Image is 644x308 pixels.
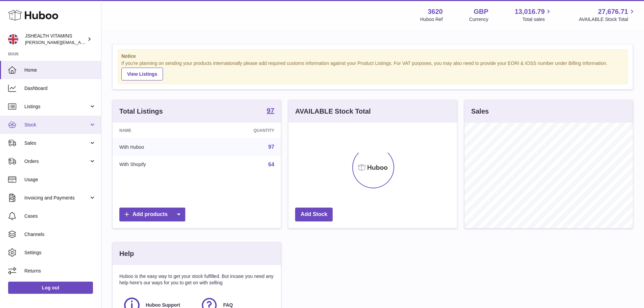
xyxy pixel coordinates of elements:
span: Returns [24,268,96,274]
span: Usage [24,176,96,183]
p: Huboo is the easy way to get your stock fulfilled. But incase you need any help here's our ways f... [119,273,274,286]
h3: Help [119,249,134,258]
th: Name [113,123,204,138]
a: 97 [268,144,275,150]
span: Sales [24,140,89,146]
th: Quantity [204,123,281,138]
div: Huboo Ref [420,16,443,23]
span: Orders [24,158,89,165]
h3: Sales [471,107,489,116]
span: Cases [24,213,96,219]
a: 13,016.79 Total sales [515,7,552,23]
span: Total sales [522,16,552,23]
div: JSHEALTH VITAMINS [25,33,86,46]
span: Stock [24,122,89,128]
span: Dashboard [24,85,96,92]
span: Invoicing and Payments [24,195,89,201]
td: With Shopify [113,156,204,173]
a: 27,676.71 AVAILABLE Stock Total [579,7,636,23]
span: Home [24,67,96,73]
a: Add Stock [295,208,333,221]
a: View Listings [121,68,163,80]
a: Log out [8,282,93,294]
span: Settings [24,250,96,256]
strong: Notice [121,53,624,60]
td: With Huboo [113,138,204,156]
strong: GBP [474,7,488,16]
img: francesca@jshealthvitamins.com [8,34,18,44]
a: Add products [119,208,185,221]
a: 97 [267,107,274,115]
span: 27,676.71 [598,7,628,16]
span: Listings [24,103,89,110]
div: If you're planning on sending your products internationally please add required customs informati... [121,60,624,80]
div: Currency [469,16,488,23]
strong: 97 [267,107,274,114]
span: 13,016.79 [515,7,545,16]
strong: 3620 [428,7,443,16]
h3: AVAILABLE Stock Total [295,107,371,116]
span: [PERSON_NAME][EMAIL_ADDRESS][DOMAIN_NAME] [25,40,136,45]
h3: Total Listings [119,107,163,116]
a: 64 [268,162,275,167]
span: Channels [24,231,96,238]
span: AVAILABLE Stock Total [579,16,636,23]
